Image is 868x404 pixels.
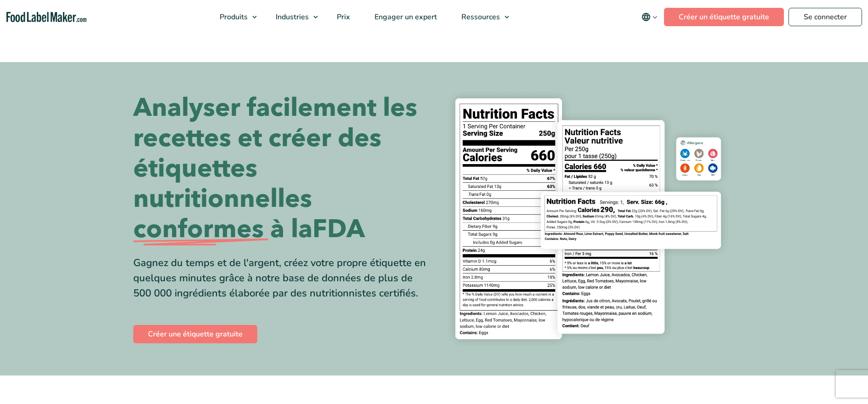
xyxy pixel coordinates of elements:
span: Engager un expert [372,12,438,22]
a: Créer une étiquette gratuite [133,325,257,343]
a: Créer un étiquette gratuite [664,8,784,26]
span: Industries [273,12,310,22]
span: Prix [334,12,351,22]
span: conformes à la [133,214,312,245]
div: Gagnez du temps et de l'argent, créez votre propre étiquette en quelques minutes grâce à notre ba... [133,256,427,301]
span: Ressources [459,12,501,22]
h1: Analyser facilement les recettes et créer des étiquettes nutritionnelles FDA [133,93,427,245]
span: Produits [217,12,249,22]
a: Se connecter [789,8,862,26]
